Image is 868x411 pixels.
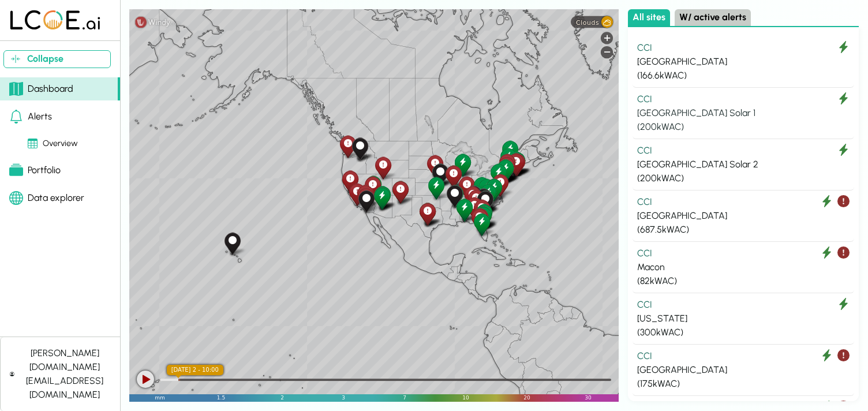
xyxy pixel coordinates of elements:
[28,137,78,150] div: Overview
[390,179,410,205] div: New Mexico Recon Solar
[637,41,850,55] div: CCI
[9,163,61,177] div: Portfolio
[498,146,518,172] div: Albany
[637,298,850,312] div: CCI
[473,186,493,212] div: Yadkin Lodge Miller Creek Office
[19,346,111,402] div: [PERSON_NAME][DOMAIN_NAME][EMAIL_ADDRESS][DOMAIN_NAME]
[222,230,242,256] div: Hawaii Main Auction Building
[497,152,517,178] div: New York Main Auction Building
[3,50,111,68] button: Collapse
[637,312,850,326] div: [US_STATE]
[426,175,446,201] div: Oklahoma
[350,136,370,162] div: Oregon Deer Creek Lodge Panel EB, House and Barn
[356,188,376,214] div: San Diego Federal Roof & Carport
[633,88,854,139] button: CCI [GEOGRAPHIC_DATA] Solar 1 (200kWAC)
[425,153,445,179] div: Omaha
[362,174,383,200] div: Las Vegas
[457,174,477,200] div: Nashville 200kW Solar Array
[637,209,850,223] div: [GEOGRAPHIC_DATA]
[417,201,437,227] div: San Antonio Vehicle Entry Building
[637,349,850,363] div: CCI
[462,184,482,210] div: Turnipseed
[466,188,486,214] div: Macon
[490,172,510,198] div: Virginia
[637,120,850,134] div: ( 200 kWAC)
[637,246,850,260] div: CCI
[430,162,450,188] div: Kansas City Main Auction Building
[340,169,360,195] div: San Francisco Bay Solar Canopy
[633,293,854,345] button: CCI [US_STATE] (300kWAC)
[9,110,52,124] div: Alerts
[372,184,392,210] div: Deer Valley Call Center Solar 2
[633,242,854,293] button: CCI Macon (82kWAC)
[637,55,850,69] div: [GEOGRAPHIC_DATA]
[475,189,495,215] div: Clarendon Farms Mechanic Shop
[9,191,84,205] div: Data explorer
[633,345,854,396] button: CCI [GEOGRAPHIC_DATA] (175kWAC)
[633,190,854,242] button: CCI [GEOGRAPHIC_DATA] (687.5kWAC)
[633,139,854,190] button: CCI [GEOGRAPHIC_DATA] Solar 2 (200kWAC)
[472,197,492,223] div: Old Plank Road
[628,9,859,27] div: Select site list category
[452,152,473,178] div: Chicago Recon
[637,223,850,237] div: ( 687.5 kWAC)
[496,155,517,181] div: NY Metro Skyline Recon Shop
[473,204,493,230] div: Central Florida Central Floating
[454,197,474,223] div: Pensacola Recon Building
[474,202,494,228] div: Daytona Recon
[476,177,496,203] div: Dukemont
[601,32,613,44] div: Zoom in
[472,211,492,237] div: Fort Myers
[637,363,850,377] div: [GEOGRAPHIC_DATA]
[637,69,850,83] div: ( 166.6 kWAC)
[484,177,504,203] div: North Carolina Main Auction Building
[637,158,850,171] div: [GEOGRAPHIC_DATA] Solar 2
[347,181,367,207] div: Santa Barbara
[637,377,850,391] div: ( 175 kWAC)
[637,92,850,106] div: CCI
[637,274,850,288] div: ( 82 kWAC)
[470,206,490,232] div: Tampa Recon Building Solar 162.5kW
[464,195,484,221] div: Cairo
[167,365,223,375] div: [DATE] 2 - 10:00
[601,46,613,58] div: Zoom out
[637,144,850,158] div: CCI
[478,182,498,208] div: Darlington Retail Center
[473,204,493,230] div: Orlando Floating
[167,365,223,375] div: local time
[463,184,484,210] div: T2 Canopy
[356,186,376,212] div: San Diego Body Shop & Detail Lane Ground-Mount
[469,207,489,233] div: St Petersburg Main Auction Solar
[500,139,520,165] div: Burlington Vermont
[372,185,392,211] div: Phoenix Main Auction Solar
[444,183,465,209] div: Mechanic Shop
[9,82,73,96] div: Dashboard
[576,18,599,26] span: Clouds
[628,9,670,26] button: All sites
[363,174,383,200] div: Nevada Recon Building
[633,36,854,88] button: CCI [GEOGRAPHIC_DATA] (166.6kWAC)
[637,260,850,274] div: Macon
[507,150,527,176] div: New England Solar West 3
[373,155,393,181] div: Utah Manheim Utah Recon Building
[506,151,526,177] div: West Warwick
[495,158,515,184] div: New Jersey Old Auction Canopy
[488,162,508,188] div: Baltimore Solar Parking Canopy
[637,326,850,339] div: ( 300 kWAC)
[637,171,850,185] div: ( 200 kWAC)
[637,195,850,209] div: CCI
[637,106,850,120] div: [GEOGRAPHIC_DATA] Solar 1
[472,175,492,201] div: Jonas Ridge Solar Farm
[466,183,486,209] div: Cedar Creek
[338,133,358,159] div: Portland Body Shop Solar
[443,163,463,189] div: St. Louise Main Auction
[355,183,375,209] div: Riverside WSJ
[675,9,751,26] button: W/ active alerts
